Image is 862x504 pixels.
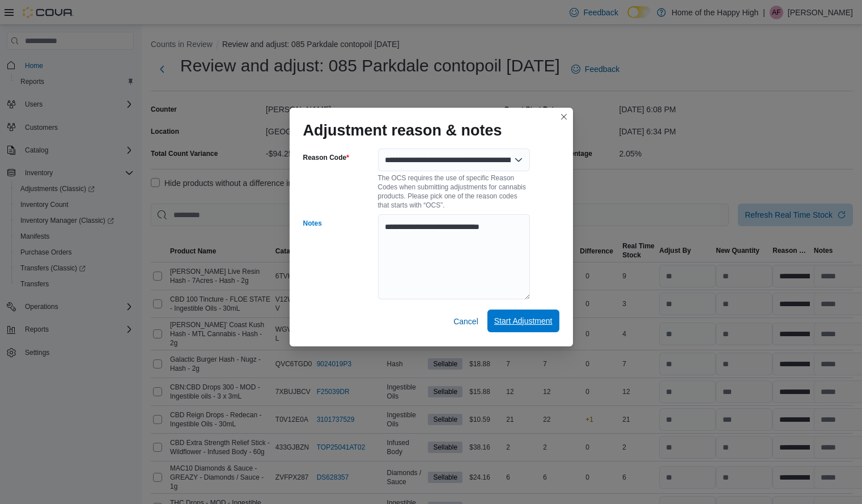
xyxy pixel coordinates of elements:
[494,315,553,327] span: Start Adjustment
[453,316,478,327] span: Cancel
[303,153,349,162] label: Reason Code
[303,219,322,228] label: Notes
[449,310,483,333] button: Cancel
[487,310,559,332] button: Start Adjustment
[378,171,530,210] div: The OCS requires the use of specific Reason Codes when submitting adjustments for cannabis produc...
[303,121,502,139] h1: Adjustment reason & notes
[557,110,571,124] button: Closes this modal window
